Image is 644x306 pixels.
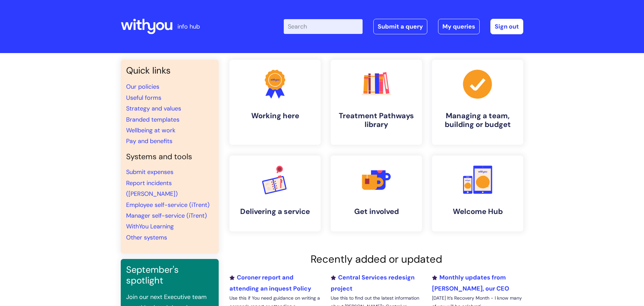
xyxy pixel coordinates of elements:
[284,19,523,34] div: | -
[373,19,427,34] a: Submit a query
[229,273,311,292] a: Coroner report and attending an inquest Policy
[432,60,523,145] a: Managing a team, building or budget
[229,60,321,145] a: Working here
[126,65,213,76] h3: Quick links
[229,253,523,265] h2: Recently added or updated
[235,112,315,120] h4: Working here
[284,19,363,34] input: Search
[331,156,422,231] a: Get involved
[126,233,167,242] a: Other systems
[126,152,213,162] h4: Systems and tools
[126,126,175,134] a: Wellbeing at work
[438,19,480,34] a: My queries
[331,273,415,292] a: Central Services redesign project
[126,201,210,209] a: Employee self-service (iTrent)
[126,179,178,198] a: Report incidents ([PERSON_NAME])
[126,83,159,91] a: Our policies
[432,156,523,231] a: Welcome Hub
[126,116,179,124] a: Branded templates
[235,207,315,216] h4: Delivering a service
[126,168,173,176] a: Submit expenses
[126,222,174,230] a: WithYou Learning
[331,60,422,145] a: Treatment Pathways library
[336,112,417,129] h4: Treatment Pathways library
[437,112,518,129] h4: Managing a team, building or budget
[126,94,161,102] a: Useful forms
[126,264,213,286] h3: September's spotlight
[126,104,181,113] a: Strategy and values
[437,207,518,216] h4: Welcome Hub
[126,137,172,145] a: Pay and benefits
[177,21,200,32] p: info hub
[432,273,509,292] a: Monthly updates from [PERSON_NAME], our CEO
[336,207,417,216] h4: Get involved
[229,156,321,231] a: Delivering a service
[126,212,207,220] a: Manager self-service (iTrent)
[490,19,523,34] a: Sign out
